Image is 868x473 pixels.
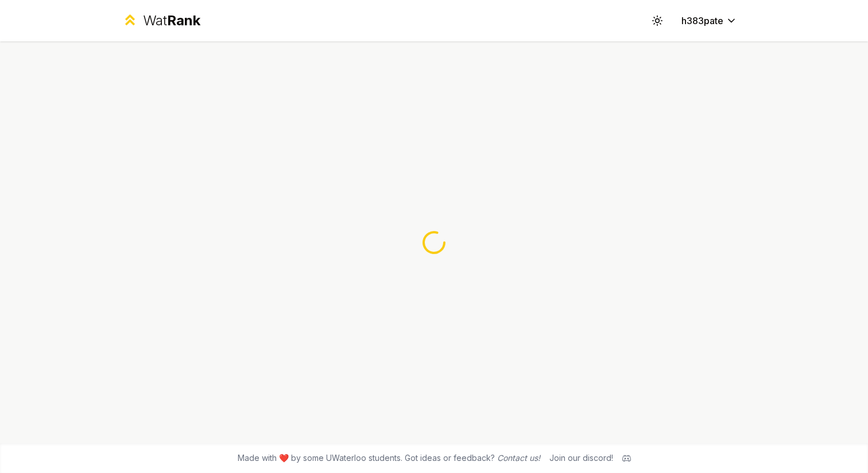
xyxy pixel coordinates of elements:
a: WatRank [122,11,200,30]
a: Contact us! [497,453,540,463]
span: Rank [167,12,200,29]
span: Made with ❤️ by some UWaterloo students. Got ideas or feedback? [238,452,540,464]
div: Wat [143,11,200,30]
span: h383pate [681,14,723,28]
button: h383pate [672,10,746,31]
div: Join our discord! [549,452,613,464]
